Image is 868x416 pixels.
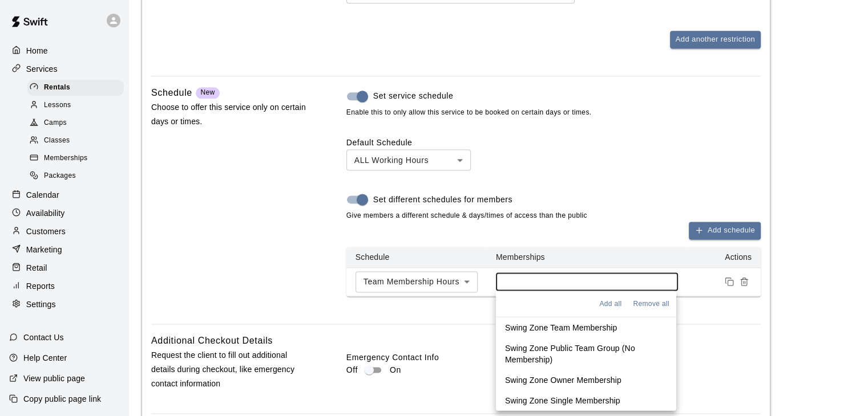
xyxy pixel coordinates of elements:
p: Marketing [26,244,62,255]
div: Memberships [27,150,124,166]
a: Customers [9,223,119,240]
div: Rentals [27,80,124,96]
span: Give members a different schedule & days/times of access than the public [346,210,761,222]
span: Packages [44,170,76,182]
label: Emergency Contact Info [346,352,761,363]
span: Set service schedule [373,90,453,102]
a: Classes [27,132,128,150]
a: Camps [27,115,128,132]
a: Availability [9,205,119,222]
span: Lessons [44,100,71,111]
p: Choose to offer this service only on certain days or times. [151,100,310,129]
p: Contact Us [23,332,64,343]
h6: Additional Checkout Details [151,333,273,348]
div: ALL Working Hours [346,149,471,170]
a: Lessons [27,96,128,114]
div: Classes [27,133,124,149]
p: Swing Zone Team Membership [505,321,617,333]
p: Customers [26,226,66,237]
button: Add all [597,295,624,312]
th: Schedule [346,247,487,268]
p: Swing Zone Public Team Group (No Membership) [505,342,667,365]
th: Memberships [487,247,687,268]
div: Packages [27,168,124,184]
div: Camps [27,115,124,131]
a: Packages [27,168,128,185]
button: Duplicate price [722,274,737,289]
th: Actions [687,247,761,268]
div: Lessons [27,97,124,113]
span: Enable this to only allow this service to be booked on certain days or times. [346,107,761,119]
span: Classes [44,135,70,146]
p: Settings [26,299,56,310]
p: Swing Zone Owner Membership [505,374,621,385]
a: Settings [9,296,119,313]
div: Team Membership Hours [356,271,478,292]
h6: Schedule [151,85,192,100]
p: Swing Zone Single Membership [505,394,620,406]
p: View public page [23,373,85,384]
span: Memberships [44,153,87,164]
p: Request the client to fill out additional details during checkout, like emergency contact informa... [151,348,310,391]
p: Services [26,63,58,75]
a: Marketing [9,241,119,258]
button: Add another restriction [670,31,761,48]
span: New [200,88,215,96]
span: Rentals [44,82,70,93]
span: Camps [44,117,67,129]
a: Services [9,60,119,78]
label: Default Schedule [346,138,413,147]
a: Rentals [27,79,128,96]
button: Remove price [737,274,752,289]
p: Off [346,364,358,376]
a: Home [9,42,119,59]
p: Reports [26,280,55,292]
p: Retail [26,262,47,274]
p: On [390,364,401,376]
a: Calendar [9,186,119,203]
p: Home [26,45,48,56]
span: Set different schedules for members [373,194,512,206]
button: Add schedule [689,222,761,239]
a: Memberships [27,150,128,168]
a: Reports [9,278,119,295]
p: Calendar [26,189,59,201]
a: Retail [9,259,119,276]
button: Remove all [631,295,671,312]
p: Availability [26,207,65,219]
p: Copy public page link [23,393,101,405]
p: Help Center [23,352,67,364]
